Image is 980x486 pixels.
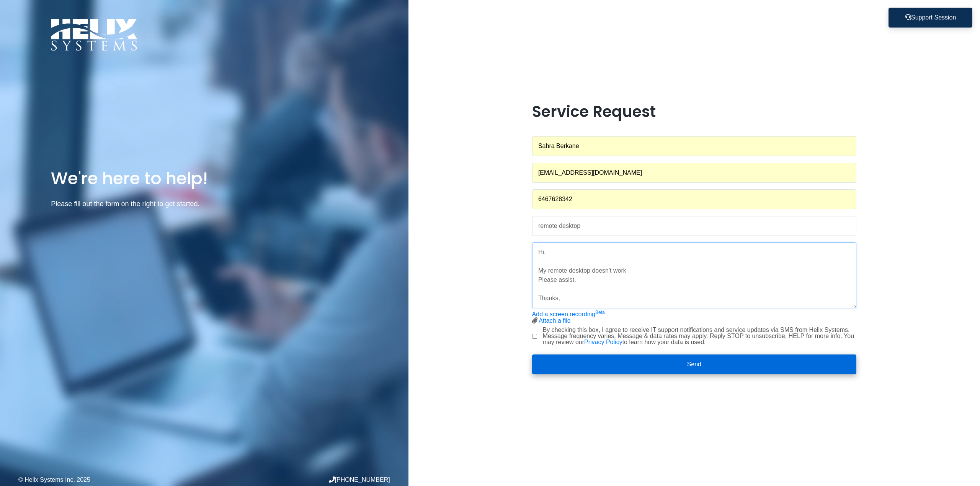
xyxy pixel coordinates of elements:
sup: Beta [595,310,605,315]
div: [PHONE_NUMBER] [204,476,390,483]
a: Privacy Policy [584,339,622,345]
button: Support Session [889,8,972,28]
h1: We're here to help! [51,167,357,189]
input: Subject [532,216,857,236]
p: Please fill out the form on the right to get started. [51,198,357,210]
h1: Service Request [532,102,857,121]
img: Logo [51,18,137,51]
div: © Helix Systems Inc. 2025 [18,477,204,483]
input: Name [532,136,857,156]
input: Phone Number [532,189,857,209]
button: Send [532,354,857,374]
input: Work Email [532,163,857,183]
a: Add a screen recordingBeta [532,311,605,317]
a: Attach a file [539,317,571,324]
label: By checking this box, I agree to receive IT support notifications and service updates via SMS fro... [543,327,857,345]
